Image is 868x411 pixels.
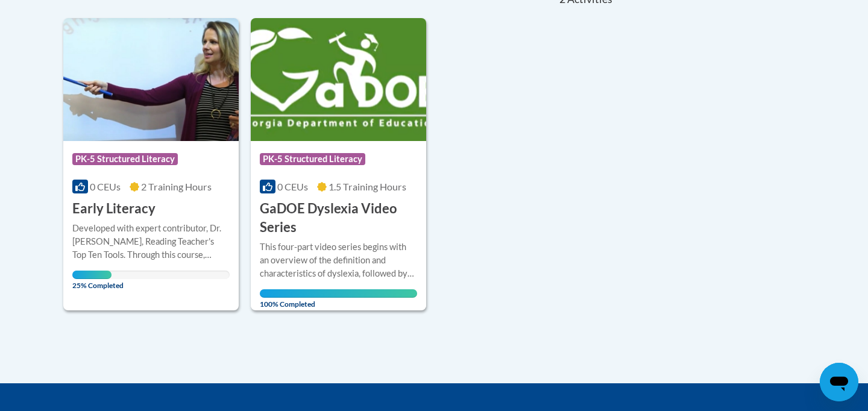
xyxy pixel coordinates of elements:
[329,181,406,192] span: 1.5 Training Hours
[260,289,417,309] span: 100% Completed
[72,222,230,262] div: Developed with expert contributor, Dr. [PERSON_NAME], Reading Teacher's Top Ten Tools. Through th...
[277,181,308,192] span: 0 CEUs
[251,18,426,141] img: Course Logo
[72,271,112,290] span: 25% Completed
[141,181,212,192] span: 2 Training Hours
[90,181,121,192] span: 0 CEUs
[72,199,156,218] h3: Early Literacy
[63,18,239,141] img: Course Logo
[63,18,239,310] a: Course LogoPK-5 Structured Literacy0 CEUs2 Training Hours Early LiteracyDeveloped with expert con...
[72,271,112,279] div: Your progress
[251,18,426,310] a: Course LogoPK-5 Structured Literacy0 CEUs1.5 Training Hours GaDOE Dyslexia Video SeriesThis four-...
[260,289,417,298] div: Your progress
[260,153,365,165] span: PK-5 Structured Literacy
[260,240,417,280] div: This four-part video series begins with an overview of the definition and characteristics of dysl...
[260,199,417,237] h3: GaDOE Dyslexia Video Series
[820,363,858,401] iframe: Button to launch messaging window
[72,153,178,165] span: PK-5 Structured Literacy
